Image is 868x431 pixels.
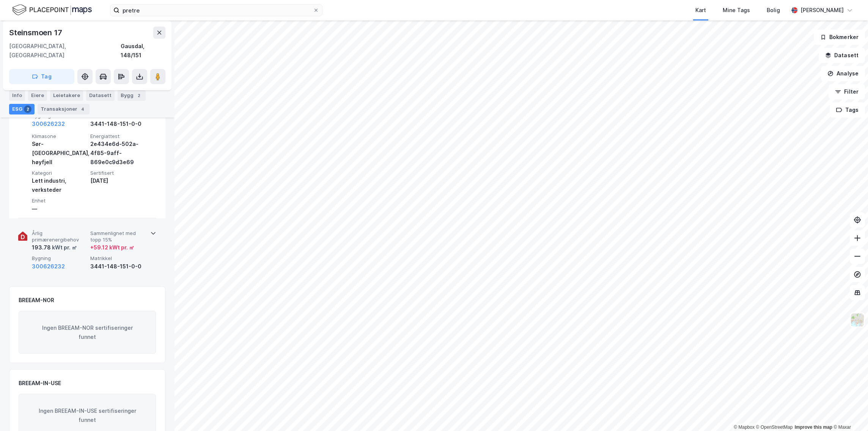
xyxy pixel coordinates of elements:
div: [GEOGRAPHIC_DATA], [GEOGRAPHIC_DATA] [9,42,121,60]
div: Sør-[GEOGRAPHIC_DATA], høyfjell [32,139,87,167]
button: 300626232 [32,262,65,271]
span: Bygning [32,255,87,262]
span: Energiattest [90,133,146,139]
div: 4 [79,105,86,113]
div: + 59.12 kWt pr. ㎡ [90,243,134,252]
iframe: Chat Widget [830,395,868,431]
div: ESG [9,104,35,114]
div: 3441-148-151-0-0 [90,119,146,129]
img: logo.f888ab2527a4732fd821a326f86c7f29.svg [12,3,92,17]
button: Analyse [821,66,865,81]
span: Klimasone [32,133,87,139]
div: BREEAM-NOR [19,296,54,305]
div: BREEAM-IN-USE [19,379,61,388]
div: Datasett [86,90,115,101]
div: — [32,204,87,213]
span: Sammenlignet med topp 15% [90,230,146,243]
div: Ingen BREEAM-NOR sertifiseringer funnet [19,311,156,354]
div: Gausdal, 148/151 [121,42,165,60]
span: Enhet [32,197,87,204]
div: Steinsmoen 17 [9,27,63,39]
div: [PERSON_NAME] [800,6,844,15]
button: Datasett [819,48,865,63]
span: Årlig primærenergibehov [32,230,87,243]
div: Transaksjoner [38,104,90,114]
button: Bokmerker [814,30,865,45]
img: Z [850,313,865,327]
button: 300626232 [32,119,65,129]
div: Mine Tags [723,6,750,15]
a: OpenStreetMap [756,425,793,430]
div: Lett industri, verksteder [32,176,87,194]
div: 193.78 [32,243,77,252]
div: Eiere [28,90,47,101]
button: Tag [9,69,74,84]
a: Improve this map [795,425,832,430]
div: 3441-148-151-0-0 [90,262,146,271]
button: Tags [830,102,865,118]
div: Info [9,90,25,101]
div: Leietakere [50,90,83,101]
input: Søk på adresse, matrikkel, gårdeiere, leietakere eller personer [120,5,313,16]
div: Kontrollprogram for chat [830,395,868,431]
div: 2e434e6d-502a-4f85-9aff-869e0c9d3e69 [90,139,146,167]
div: kWt pr. ㎡ [51,243,77,252]
div: [DATE] [90,176,146,185]
div: Bolig [767,6,780,15]
span: Kategori [32,170,87,176]
div: Bygg [118,90,146,101]
div: 2 [135,92,143,99]
a: Mapbox [734,425,755,430]
div: 2 [24,105,31,113]
span: Matrikkel [90,255,146,262]
span: Sertifisert [90,170,146,176]
button: Filter [829,84,865,99]
div: Kart [695,6,706,15]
